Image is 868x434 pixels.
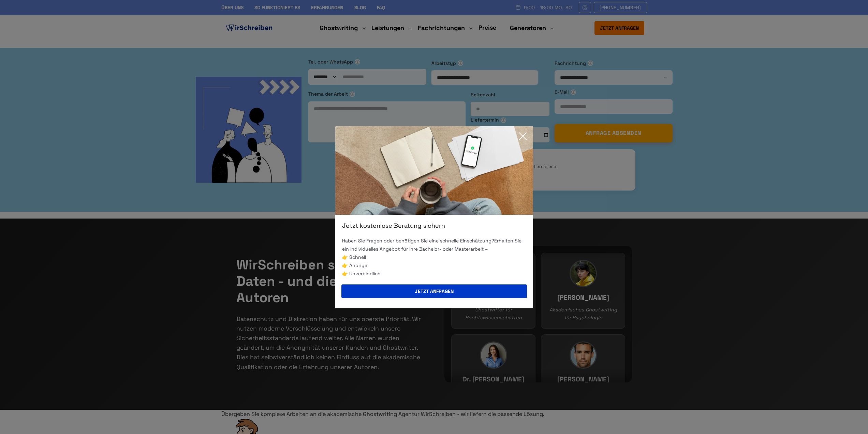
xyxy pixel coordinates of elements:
li: 👉 Anonym [342,261,526,269]
div: Jetzt kostenlose Beratung sichern [335,222,533,230]
li: 👉 Unverbindlich [342,269,526,278]
button: Jetzt anfragen [341,284,527,298]
li: 👉 Schnell [342,253,526,261]
p: Haben Sie Fragen oder benötigen Sie eine schnelle Einschätzung? Erhalten Sie ein individuelles An... [342,237,526,253]
img: exit [335,126,533,215]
